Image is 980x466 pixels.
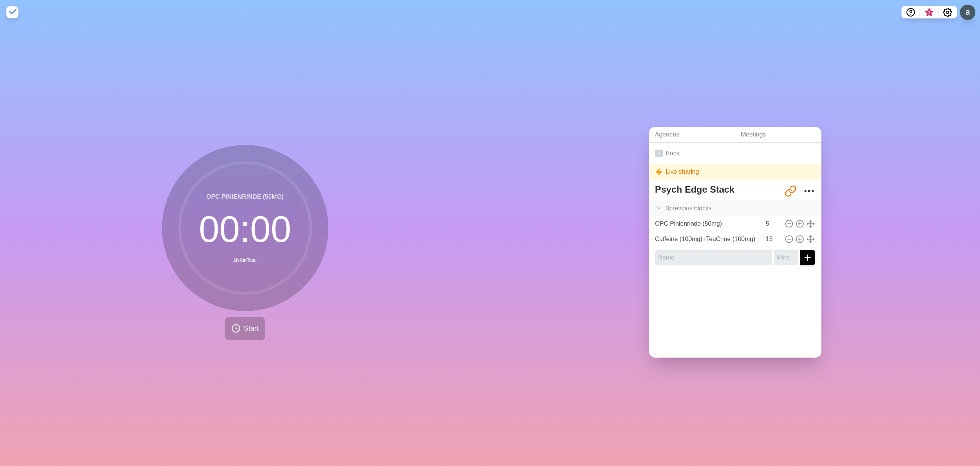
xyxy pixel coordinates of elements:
[649,201,821,216] div: 3 previous block
[763,216,781,231] input: Mins
[225,317,264,340] button: Start
[649,164,821,180] div: Live sharing
[652,216,761,231] input: Name
[6,6,18,18] img: timeblocks logo
[735,127,821,143] a: Meetings
[901,6,920,18] button: Help
[649,143,821,164] a: Back
[938,6,957,18] button: Settings
[244,323,258,334] span: Start
[774,250,798,265] input: Mins
[801,183,817,199] button: More
[783,183,798,199] button: Share link
[655,250,772,265] input: Name
[763,231,781,247] input: Mins
[709,204,712,213] span: s
[652,231,761,247] input: Name
[920,6,938,18] button: What’s new
[649,127,735,143] a: Agendas
[926,10,932,16] span: 3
